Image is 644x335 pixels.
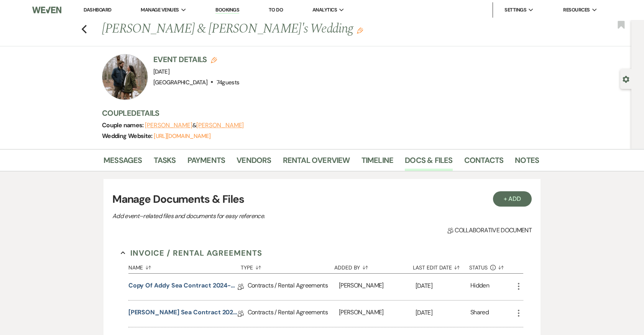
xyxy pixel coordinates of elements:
span: [DATE] [153,68,169,76]
span: Analytics [312,6,337,14]
a: Dashboard [84,7,111,13]
h1: [PERSON_NAME] & [PERSON_NAME]'s Wedding [102,20,445,38]
h3: Manage Documents & Files [112,191,532,207]
a: [URL][DOMAIN_NAME] [154,132,210,140]
div: [PERSON_NAME] [339,274,416,300]
span: & [145,122,244,129]
div: Contracts / Rental Agreements [248,274,339,300]
span: Couple names: [102,121,145,129]
a: Payments [187,154,225,171]
span: Resources [563,6,590,14]
button: Edit [357,27,363,34]
span: 74 guests [217,79,240,86]
div: Shared [470,308,489,320]
p: Add event–related files and documents for easy reference. [112,211,381,221]
h3: Event Details [153,54,239,65]
img: Weven Logo [32,2,61,18]
a: Notes [515,154,539,171]
button: Type [241,259,334,273]
a: Contacts [464,154,504,171]
h3: Couple Details [102,108,531,118]
p: [DATE] [416,308,470,318]
button: [PERSON_NAME] [196,122,244,128]
button: Last Edit Date [413,259,469,273]
button: [PERSON_NAME] [145,122,192,128]
span: Collaborative document [447,226,532,235]
a: Timeline [361,154,394,171]
button: Added By [334,259,413,273]
button: Status [469,259,514,273]
span: Settings [504,6,526,14]
a: Bookings [215,7,239,14]
a: Vendors [237,154,271,171]
a: Docs & Files [405,154,452,171]
button: + Add [493,191,532,207]
a: Tasks [154,154,176,171]
a: Rental Overview [283,154,350,171]
a: Copy of Addy Sea Contract 2024-25 [128,281,238,293]
span: [GEOGRAPHIC_DATA] [153,79,207,86]
div: Contracts / Rental Agreements [248,301,339,327]
button: Invoice / Rental Agreements [121,247,262,259]
span: Wedding Website: [102,132,154,140]
div: Hidden [470,281,489,293]
span: Status [469,265,488,270]
p: [DATE] [416,281,470,291]
a: Messages [103,154,142,171]
a: To Do [269,7,283,13]
span: Manage Venues [141,6,179,14]
button: Name [128,259,241,273]
button: Open lead details [623,75,629,82]
div: [PERSON_NAME] [339,301,416,327]
a: [PERSON_NAME] Sea Contract 2024-25 [128,308,238,320]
